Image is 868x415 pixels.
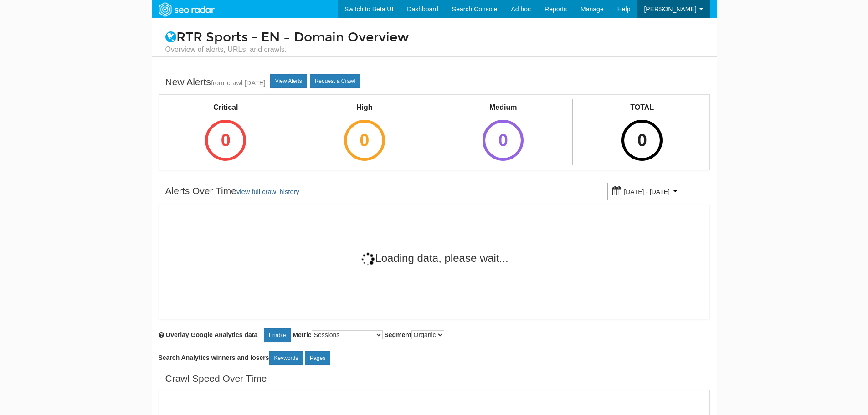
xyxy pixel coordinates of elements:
img: 11-4dc14fe5df68d2ae899e237faf9264d6df02605dd655368cb856cd6ce75c7573.gif [360,252,375,266]
a: crawl [DATE] [227,79,266,87]
small: from [211,79,224,87]
a: Enable [264,328,291,342]
div: 0 [483,120,524,161]
div: Critical [197,102,254,113]
img: SEORadar [155,1,218,18]
span: Reports [544,5,567,13]
h1: RTR Sports - EN – Domain Overview [159,31,710,55]
span: Loading data, please wait... [360,252,508,264]
div: Alerts Over Time [165,184,299,199]
select: Metric [312,330,383,339]
div: 0 [344,120,385,161]
a: Request a Crawl [310,74,360,88]
span: Ad hoc [511,5,531,13]
span: Search Console [452,5,498,13]
span: [PERSON_NAME] [644,5,696,13]
div: High [336,102,393,113]
div: Crawl Speed Over Time [165,372,267,385]
span: Overlay chart with Google Analytics data [165,331,257,338]
label: Search Analytics winners and losers [159,351,331,365]
select: Segment [411,330,444,339]
a: view full crawl history [236,188,299,195]
div: 0 [205,120,246,161]
a: Pages [305,351,330,365]
small: Overview of alerts, URLs, and crawls. [165,45,703,55]
div: Medium [474,102,532,113]
label: Segment [384,330,444,339]
small: [DATE] - [DATE] [624,188,670,195]
a: View Alerts [270,74,307,88]
div: TOTAL [613,102,671,113]
div: New Alerts [165,75,266,90]
span: Manage [580,5,604,13]
div: 0 [621,120,663,161]
label: Metric [293,330,382,339]
span: Help [617,5,631,13]
a: Keywords [269,351,303,365]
